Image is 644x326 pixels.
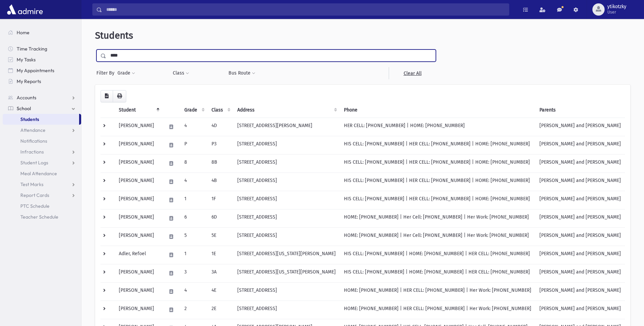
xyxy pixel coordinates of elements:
[180,227,207,246] td: 5
[3,190,81,201] a: Report Cards
[207,246,233,264] td: 1E
[180,246,207,264] td: 1
[535,264,625,282] td: [PERSON_NAME] and [PERSON_NAME]
[17,67,54,74] span: My Appointments
[340,136,535,154] td: HIS CELL: [PHONE_NUMBER] | HER CELL: [PHONE_NUMBER] | HOME: [PHONE_NUMBER]
[233,227,340,246] td: [STREET_ADDRESS]
[535,102,625,118] th: Parents
[340,301,535,319] td: HOME: [PHONE_NUMBER] | HER CELL: [PHONE_NUMBER] | Her Work: [PHONE_NUMBER]
[3,76,81,87] a: My Reports
[180,191,207,209] td: 1
[3,43,81,54] a: Time Tracking
[233,172,340,191] td: [STREET_ADDRESS]
[340,264,535,282] td: HIS CELL: [PHONE_NUMBER] | HOME: [PHONE_NUMBER] | HER CELL: [PHONE_NUMBER]
[535,118,625,136] td: [PERSON_NAME] and [PERSON_NAME]
[172,67,189,79] button: Class
[3,92,81,103] a: Accounts
[340,118,535,136] td: HER CELL: [PHONE_NUMBER] | HOME: [PHONE_NUMBER]
[95,30,133,41] span: Students
[180,154,207,172] td: 8
[115,209,162,227] td: [PERSON_NAME]
[340,282,535,301] td: HOME: [PHONE_NUMBER] | HER CELL: [PHONE_NUMBER] | Her Work: [PHONE_NUMBER]
[180,282,207,301] td: 4
[233,118,340,136] td: [STREET_ADDRESS][PERSON_NAME]
[20,203,50,209] span: PTC Schedule
[607,4,626,9] span: ytikotzky
[233,246,340,264] td: [STREET_ADDRESS][US_STATE][PERSON_NAME]
[115,136,162,154] td: [PERSON_NAME]
[3,211,81,222] a: Teacher Schedule
[113,90,126,102] button: Print
[607,9,626,15] span: User
[180,264,207,282] td: 3
[3,157,81,168] a: Student Logs
[180,136,207,154] td: P
[3,103,81,114] a: School
[340,102,535,118] th: Phone
[3,179,81,190] a: Test Marks
[117,67,135,79] button: Grade
[115,227,162,246] td: [PERSON_NAME]
[340,227,535,246] td: HOME: [PHONE_NUMBER] | Her Cell: [PHONE_NUMBER] | Her Work: [PHONE_NUMBER]
[20,192,49,198] span: Report Cards
[207,136,233,154] td: P3
[115,118,162,136] td: [PERSON_NAME]
[207,301,233,319] td: 2E
[20,181,43,187] span: Test Marks
[535,154,625,172] td: [PERSON_NAME] and [PERSON_NAME]
[233,102,340,118] th: Address: activate to sort column ascending
[340,154,535,172] td: HIS CELL: [PHONE_NUMBER] | HER CELL: [PHONE_NUMBER] | HOME: [PHONE_NUMBER]
[535,136,625,154] td: [PERSON_NAME] and [PERSON_NAME]
[207,227,233,246] td: 5E
[389,67,436,79] a: Clear All
[115,102,162,118] th: Student: activate to sort column descending
[233,154,340,172] td: [STREET_ADDRESS]
[207,172,233,191] td: 4B
[20,160,48,166] span: Student Logs
[115,301,162,319] td: [PERSON_NAME]
[20,214,58,220] span: Teacher Schedule
[17,46,47,52] span: Time Tracking
[115,154,162,172] td: [PERSON_NAME]
[3,27,81,38] a: Home
[535,227,625,246] td: [PERSON_NAME] and [PERSON_NAME]
[180,209,207,227] td: 6
[233,282,340,301] td: [STREET_ADDRESS]
[340,172,535,191] td: HIS CELL: [PHONE_NUMBER] | HER CELL: [PHONE_NUMBER] | HOME: [PHONE_NUMBER]
[180,102,207,118] th: Grade: activate to sort column ascending
[20,170,57,177] span: Meal Attendance
[3,125,81,136] a: Attendance
[17,57,36,63] span: My Tasks
[115,282,162,301] td: [PERSON_NAME]
[115,191,162,209] td: [PERSON_NAME]
[115,246,162,264] td: Adler, Refoel
[535,172,625,191] td: [PERSON_NAME] and [PERSON_NAME]
[115,172,162,191] td: [PERSON_NAME]
[340,191,535,209] td: HIS CELL: [PHONE_NUMBER] | HER CELL: [PHONE_NUMBER] | HOME: [PHONE_NUMBER]
[20,138,47,144] span: Notifications
[3,114,79,125] a: Students
[228,67,256,79] button: Bus Route
[3,201,81,211] a: PTC Schedule
[340,246,535,264] td: HIS CELL: [PHONE_NUMBER] | HOME: [PHONE_NUMBER] | HER CELL: [PHONE_NUMBER]
[207,191,233,209] td: 1F
[233,191,340,209] td: [STREET_ADDRESS]
[20,127,45,133] span: Attendance
[207,154,233,172] td: 8B
[207,209,233,227] td: 6D
[180,301,207,319] td: 2
[17,105,31,111] span: School
[115,264,162,282] td: [PERSON_NAME]
[340,209,535,227] td: HOME: [PHONE_NUMBER] | Her Cell: [PHONE_NUMBER] | Her Work: [PHONE_NUMBER]
[535,191,625,209] td: [PERSON_NAME] and [PERSON_NAME]
[96,69,117,77] span: Filter By
[20,149,44,155] span: Infractions
[3,146,81,157] a: Infractions
[207,264,233,282] td: 3A
[3,54,81,65] a: My Tasks
[3,65,81,76] a: My Appointments
[207,118,233,136] td: 4D
[233,209,340,227] td: [STREET_ADDRESS]
[3,136,81,146] a: Notifications
[535,246,625,264] td: [PERSON_NAME] and [PERSON_NAME]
